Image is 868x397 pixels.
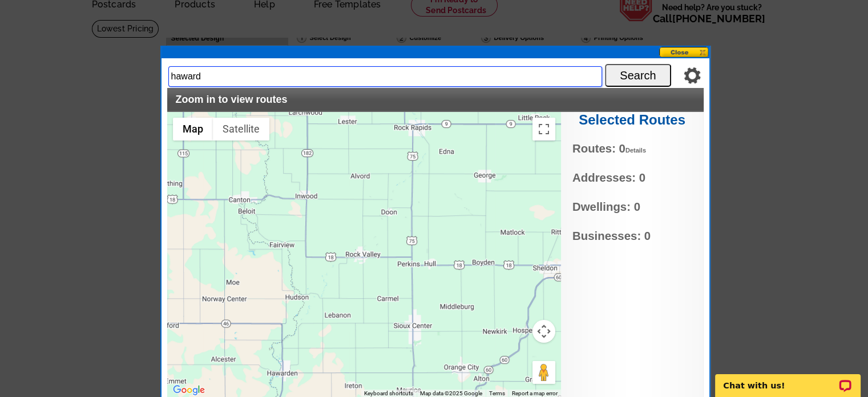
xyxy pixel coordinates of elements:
button: Map camera controls [532,320,555,343]
iframe: LiveChat chat widget [708,361,868,397]
button: Toggle fullscreen view [532,118,555,141]
a: Report a map error [512,390,558,396]
input: Enter in Address, City & State or Specific Zip Code [168,66,602,87]
span: Businesses: 0 [572,227,692,245]
img: gear.png [684,67,701,84]
span: Map data ©2025 Google [420,390,482,396]
h2: Selected Routes [561,112,704,129]
button: Show satellite imagery [213,118,269,141]
span: Dwellings: 0 [572,198,692,216]
button: Search [605,64,671,87]
span: Routes: 0 [572,140,692,158]
button: Show street map [173,118,213,141]
a: Details [625,147,646,154]
span: Addresses: 0 [572,169,692,187]
h2: Zoom in to view routes [176,94,695,106]
button: Drag Pegman onto the map to open Street View [532,361,555,384]
a: Terms (opens in new tab) [489,390,505,396]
